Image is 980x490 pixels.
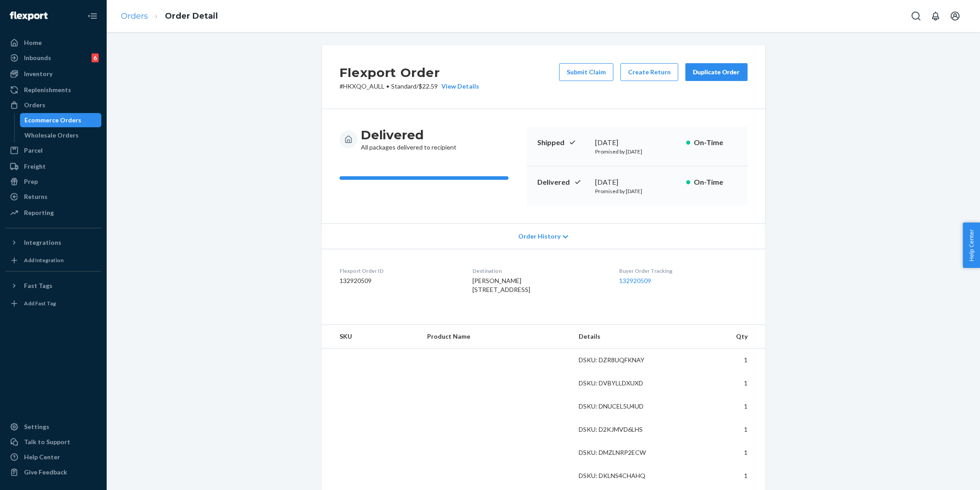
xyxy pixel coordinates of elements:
div: Orders [24,101,45,109]
div: Wholesale Orders [24,131,79,140]
p: Delivered [537,177,588,187]
div: DSKU: DMZLNRP2ECW [579,448,662,457]
p: Promised by [DATE] [595,187,679,195]
div: Home [24,38,42,47]
div: Integrations [24,238,61,247]
td: 1 [669,464,765,487]
div: Reporting [24,208,54,217]
div: Freight [24,162,46,171]
th: Qty [669,325,765,348]
a: Help Center [5,450,101,464]
p: Shipped [537,138,588,148]
a: Orders [121,11,148,21]
button: Fast Tags [5,279,101,293]
span: Order History [518,232,560,241]
th: Details [572,325,669,348]
div: All packages delivered to recipient [361,127,456,152]
a: Freight [5,159,101,174]
a: Add Fast Tag [5,296,101,311]
img: Flexport logo [10,12,48,20]
div: Parcel [24,146,43,155]
p: On-Time [694,177,737,187]
a: Returns [5,190,101,204]
div: Add Fast Tag [24,300,56,307]
div: DSKU: D2KJMVD6LHS [579,425,662,434]
div: Ecommerce Orders [24,116,81,125]
dt: Flexport Order ID [340,267,458,275]
td: 1 [669,441,765,464]
td: 1 [669,418,765,441]
a: Orders [5,98,101,112]
div: Add Integration [24,256,64,264]
ol: breadcrumbs [114,3,225,29]
p: On-Time [694,138,737,148]
th: SKU [322,325,420,348]
div: [DATE] [595,138,679,148]
p: Promised by [DATE] [595,148,679,155]
a: Inventory [5,67,101,81]
div: [DATE] [595,177,679,187]
div: Fast Tags [24,281,52,290]
div: DSKU: DVBYLLDXUXD [579,379,662,388]
button: Open account menu [946,7,964,25]
a: Home [5,36,101,50]
h2: Flexport Order [340,63,479,82]
button: Open Search Box [907,7,925,25]
button: View Details [438,82,479,91]
td: 1 [669,395,765,418]
div: DSKU: DNUCEL5U4UD [579,402,662,411]
div: Inbounds [24,53,51,62]
div: Inventory [24,69,52,78]
dt: Buyer Order Tracking [619,267,747,275]
div: Help Center [24,453,60,462]
a: Talk to Support [5,435,101,449]
div: Returns [24,192,48,201]
div: 6 [92,53,99,62]
td: 1 [669,372,765,395]
td: 1 [669,348,765,372]
div: DSKU: DZR8UQFKNAY [579,356,662,364]
a: Wholesale Orders [20,128,102,142]
dd: 132920509 [340,276,458,285]
a: Parcel [5,143,101,158]
button: Help Center [963,223,980,268]
a: 132920509 [619,277,651,284]
button: Close Navigation [84,7,101,25]
span: • [386,82,389,90]
div: Prep [24,177,38,186]
a: Reporting [5,206,101,220]
div: Settings [24,422,49,431]
a: Ecommerce Orders [20,113,102,127]
button: Duplicate Order [685,63,748,81]
a: Order Detail [165,11,218,21]
a: Prep [5,174,101,189]
span: [PERSON_NAME] [STREET_ADDRESS] [472,277,530,293]
div: Duplicate Order [693,68,740,77]
div: Talk to Support [24,437,70,446]
span: Standard [391,82,416,90]
button: Integrations [5,235,101,250]
button: Create Return [620,63,678,81]
button: Open notifications [927,7,944,25]
div: DSKU: DKLNS4CHAHQ [579,471,662,480]
a: Settings [5,420,101,434]
button: Give Feedback [5,465,101,479]
th: Product Name [420,325,571,348]
dt: Destination [472,267,605,275]
a: Inbounds6 [5,51,101,65]
div: Give Feedback [24,468,67,477]
h3: Delivered [361,127,456,143]
div: Replenishments [24,85,71,94]
button: Submit Claim [559,63,613,81]
p: # HKXQO_AULL / $22.59 [340,82,479,91]
a: Replenishments [5,83,101,97]
a: Add Integration [5,253,101,267]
